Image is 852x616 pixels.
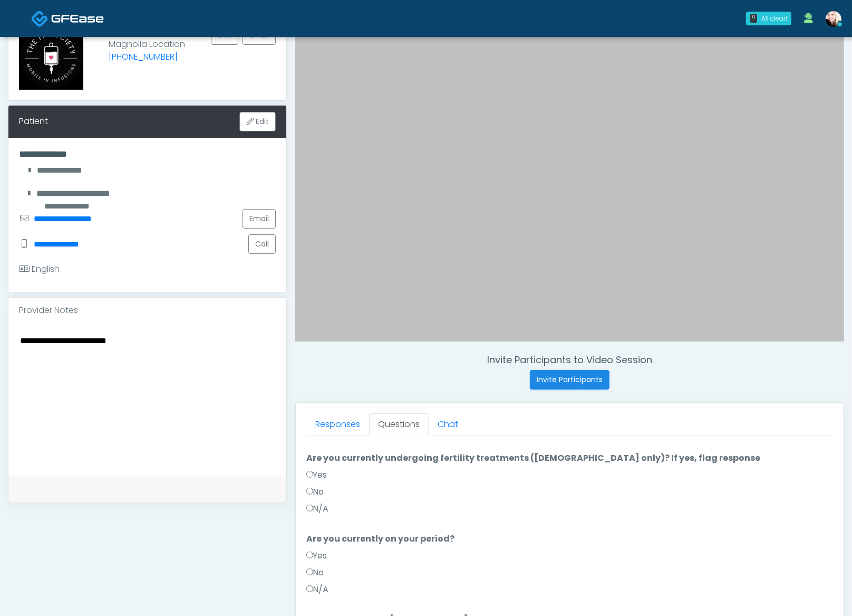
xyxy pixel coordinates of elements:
div: All clear! [761,14,787,23]
img: Provider image [19,25,83,90]
button: Invite Participants [530,370,609,390]
label: N/A [306,583,329,596]
label: Are you currently on your period? [306,533,454,545]
label: No [306,486,324,498]
a: Questions [369,413,429,435]
img: Docovia [51,13,104,24]
label: Yes [306,469,327,481]
input: Yes [306,471,313,478]
a: [PHONE_NUMBER] [109,51,178,63]
p: The IV Society Magnolia Location [109,25,185,81]
a: 0 All clear! [740,7,798,30]
button: Open LiveChat chat widget [8,4,40,36]
h4: Invite Participants to Video Session [295,354,844,366]
a: Email [243,209,276,229]
input: No [306,488,313,495]
div: English [19,263,60,276]
a: Responses [306,413,369,435]
div: 0 [750,14,757,23]
input: No [306,568,313,575]
label: Are you currently undergoing fertility treatments ([DEMOGRAPHIC_DATA] only)? If yes, flag response [306,452,761,465]
img: Cynthia Petersen [826,11,841,27]
input: N/A [306,585,313,592]
label: Yes [306,549,327,562]
button: Edit [239,112,276,131]
img: Docovia [31,10,49,27]
label: No [306,566,324,579]
div: Patient [19,115,48,128]
a: Docovia [31,1,104,35]
input: N/A [306,505,313,511]
input: Yes [306,552,313,558]
a: Chat [429,413,467,435]
button: Call [248,234,276,254]
label: N/A [306,503,329,515]
div: Provider Notes [8,298,286,323]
